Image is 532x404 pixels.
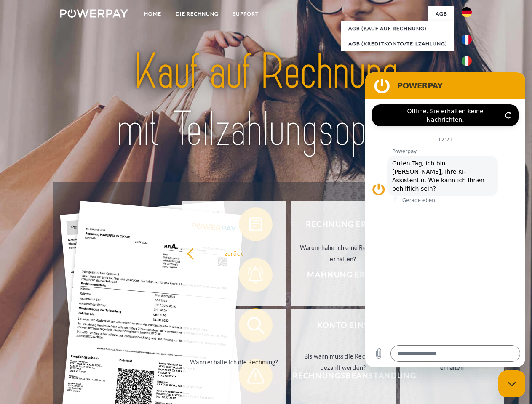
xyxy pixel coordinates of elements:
[462,56,472,66] img: it
[462,7,472,17] img: de
[498,370,525,397] iframe: Schaltfläche zum Öffnen des Messaging-Fensters; Konversation läuft
[226,6,266,21] a: SUPPORT
[428,6,454,21] a: agb
[80,40,452,161] img: title-powerpay_de.svg
[137,6,168,21] a: Home
[462,35,472,45] img: fr
[187,356,281,367] div: Wann erhalte ich die Rechnung?
[296,242,390,265] div: Warum habe ich eine Rechnung erhalten?
[365,72,525,367] iframe: Messaging-Fenster
[168,6,226,21] a: DIE RECHNUNG
[187,247,281,259] div: zurück
[341,36,454,51] a: AGB (Kreditkonto/Teilzahlung)
[60,9,128,18] img: logo-powerpay-white.svg
[341,21,454,36] a: AGB (Kauf auf Rechnung)
[296,351,390,373] div: Bis wann muss die Rechnung bezahlt werden?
